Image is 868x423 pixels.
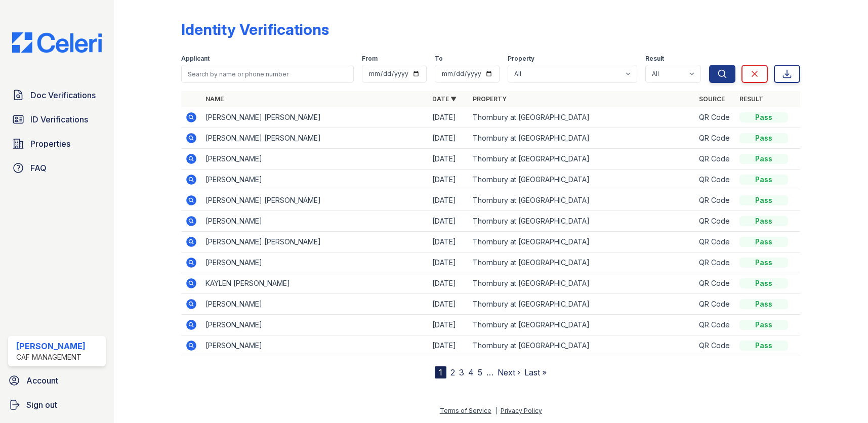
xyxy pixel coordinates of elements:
[695,149,735,170] td: QR Code
[30,89,96,101] span: Doc Verifications
[428,232,469,252] td: [DATE]
[695,315,735,335] td: QR Code
[8,134,106,154] a: Properties
[201,211,428,232] td: [PERSON_NAME]
[8,158,106,178] a: FAQ
[469,107,695,128] td: Thornbury at [GEOGRAPHIC_DATA]
[181,20,329,38] div: Identity Verifications
[739,216,788,226] div: Pass
[498,367,520,377] a: Next ›
[695,128,735,149] td: QR Code
[469,232,695,252] td: Thornbury at [GEOGRAPHIC_DATA]
[30,138,70,150] span: Properties
[739,278,788,288] div: Pass
[739,320,788,330] div: Pass
[181,65,354,83] input: Search by name or phone number
[435,366,446,378] div: 1
[695,273,735,294] td: QR Code
[739,258,788,268] div: Pass
[428,294,469,315] td: [DATE]
[739,133,788,143] div: Pass
[739,195,788,205] div: Pass
[201,128,428,149] td: [PERSON_NAME] [PERSON_NAME]
[524,367,547,377] a: Last »
[26,374,58,387] span: Account
[428,211,469,232] td: [DATE]
[501,407,542,414] a: Privacy Policy
[30,162,47,174] span: FAQ
[469,149,695,170] td: Thornbury at [GEOGRAPHIC_DATA]
[495,407,497,414] div: |
[428,273,469,294] td: [DATE]
[695,232,735,252] td: QR Code
[486,366,493,378] span: …
[181,55,210,63] label: Applicant
[459,367,464,377] a: 3
[469,190,695,211] td: Thornbury at [GEOGRAPHIC_DATA]
[428,128,469,149] td: [DATE]
[30,113,88,125] span: ID Verifications
[450,367,455,377] a: 2
[695,190,735,211] td: QR Code
[16,352,86,362] div: CAF Management
[469,252,695,273] td: Thornbury at [GEOGRAPHIC_DATA]
[695,294,735,315] td: QR Code
[26,399,57,411] span: Sign out
[201,107,428,128] td: [PERSON_NAME] [PERSON_NAME]
[428,252,469,273] td: [DATE]
[739,112,788,122] div: Pass
[201,232,428,252] td: [PERSON_NAME] [PERSON_NAME]
[469,315,695,335] td: Thornbury at [GEOGRAPHIC_DATA]
[4,395,110,415] a: Sign out
[695,335,735,356] td: QR Code
[739,154,788,164] div: Pass
[469,211,695,232] td: Thornbury at [GEOGRAPHIC_DATA]
[739,299,788,309] div: Pass
[201,190,428,211] td: [PERSON_NAME] [PERSON_NAME]
[695,252,735,273] td: QR Code
[201,335,428,356] td: [PERSON_NAME]
[645,55,664,63] label: Result
[428,149,469,170] td: [DATE]
[478,367,482,377] a: 5
[739,341,788,351] div: Pass
[205,95,224,103] a: Name
[8,109,106,130] a: ID Verifications
[435,55,443,63] label: To
[428,190,469,211] td: [DATE]
[695,211,735,232] td: QR Code
[428,315,469,335] td: [DATE]
[201,170,428,190] td: [PERSON_NAME]
[428,335,469,356] td: [DATE]
[440,407,491,414] a: Terms of Service
[695,107,735,128] td: QR Code
[201,315,428,335] td: [PERSON_NAME]
[362,55,378,63] label: From
[473,95,507,103] a: Property
[469,335,695,356] td: Thornbury at [GEOGRAPHIC_DATA]
[739,175,788,185] div: Pass
[469,294,695,315] td: Thornbury at [GEOGRAPHIC_DATA]
[469,128,695,149] td: Thornbury at [GEOGRAPHIC_DATA]
[201,252,428,273] td: [PERSON_NAME]
[695,170,735,190] td: QR Code
[469,170,695,190] td: Thornbury at [GEOGRAPHIC_DATA]
[4,32,110,53] img: CE_Logo_Blue-a8612792a0a2168367f1c8372b55b34899dd931a85d93a1a3d3e32e68fde9ad4.png
[16,340,86,352] div: [PERSON_NAME]
[201,149,428,170] td: [PERSON_NAME]
[428,170,469,190] td: [DATE]
[201,294,428,315] td: [PERSON_NAME]
[739,237,788,247] div: Pass
[201,273,428,294] td: KAYLEN [PERSON_NAME]
[508,55,534,63] label: Property
[432,95,457,103] a: Date ▼
[428,107,469,128] td: [DATE]
[8,85,106,105] a: Doc Verifications
[699,95,725,103] a: Source
[4,370,110,391] a: Account
[469,273,695,294] td: Thornbury at [GEOGRAPHIC_DATA]
[468,367,474,377] a: 4
[739,95,763,103] a: Result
